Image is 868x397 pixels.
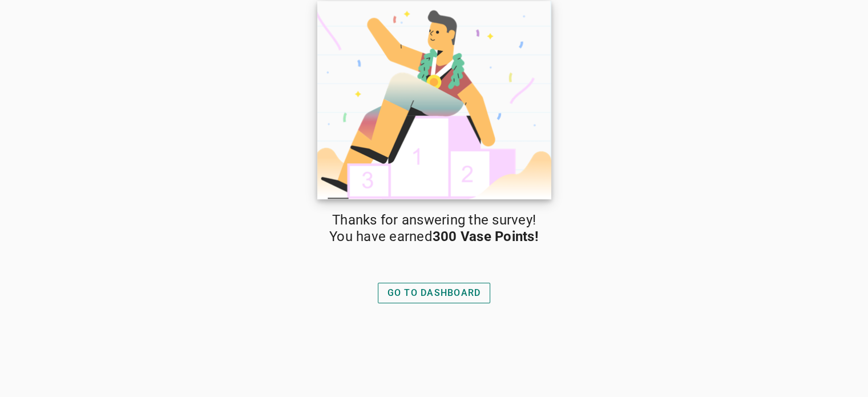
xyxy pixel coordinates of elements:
span: You have earned [329,228,539,245]
strong: 300 Vase Points! [433,228,539,244]
button: GO TO DASHBOARD [378,283,491,303]
img: marginalia-success.58c407d.png [317,1,551,199]
div: GO TO DASHBOARD [387,286,481,300]
span: Thanks for answering the survey! [332,212,536,228]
